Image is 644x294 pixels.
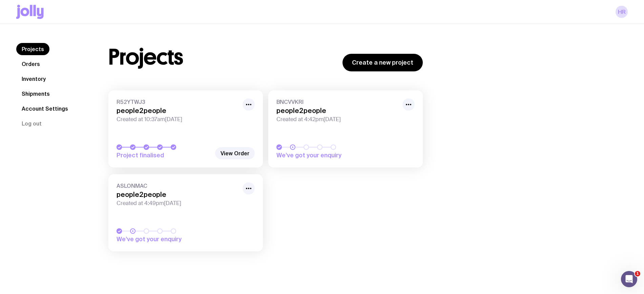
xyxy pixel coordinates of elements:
[108,46,183,68] h1: Projects
[117,235,211,243] span: We’ve got your enquiry
[117,116,238,123] span: Created at 10:37am[DATE]
[16,88,55,100] a: Shipments
[276,116,398,123] span: Created at 4:42pm[DATE]
[616,6,628,18] a: HR
[635,271,640,276] span: 1
[268,90,423,167] a: BNCVVKRIpeople2peopleCreated at 4:42pm[DATE]We’ve got your enquiry
[117,107,238,115] h3: people2people
[117,151,211,159] span: Project finalised
[16,43,49,55] a: Projects
[117,190,238,199] h3: people2people
[117,98,238,105] span: R52YTWJ3
[276,107,398,115] h3: people2people
[342,54,423,71] a: Create a new project
[276,98,398,105] span: BNCVVKRI
[117,200,238,207] span: Created at 4:49pm[DATE]
[108,174,263,251] a: ASLONMACpeople2peopleCreated at 4:49pm[DATE]We’ve got your enquiry
[16,58,45,70] a: Orders
[16,103,74,115] a: Account Settings
[16,117,47,130] button: Log out
[215,147,255,159] a: View Order
[16,73,51,85] a: Inventory
[621,271,637,287] iframe: Intercom live chat
[108,90,263,167] a: R52YTWJ3people2peopleCreated at 10:37am[DATE]Project finalised
[117,182,238,189] span: ASLONMAC
[276,151,371,159] span: We’ve got your enquiry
